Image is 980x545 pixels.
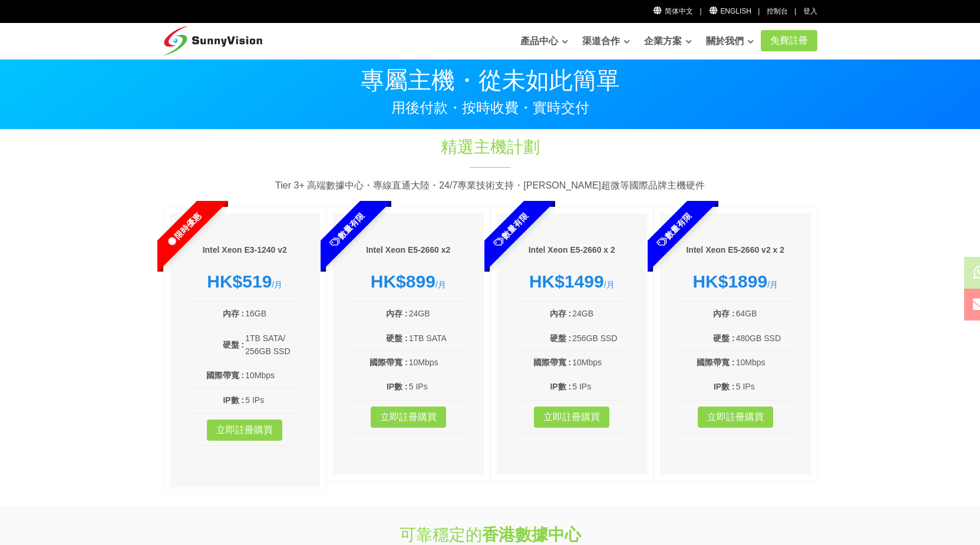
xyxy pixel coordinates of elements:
[351,245,466,256] h6: Intel Xeon E5-2660 x2
[761,30,817,51] a: 免費註冊
[298,180,397,279] span: 數量有限
[735,306,793,321] td: 64GB
[550,333,572,343] b: 硬盤 :
[245,331,302,359] td: 1TB SATA/ 256GB SSD
[514,245,630,256] h6: Intel Xeon E5-2660 x 2
[187,271,303,292] div: /月
[163,178,817,193] p: Tier 3+ 高端數據中心・專線直通大陸・24/7專業技術支持・[PERSON_NAME]超微等國際品牌主機硬件
[207,420,282,441] a: 立即註冊購買
[369,358,408,367] b: 國際帶寬 :
[794,6,796,17] li: |
[386,333,408,343] b: 硬盤 :
[767,7,788,15] a: 控制台
[294,136,687,158] h1: 精選主機計劃
[207,272,272,291] strong: HK$519
[692,272,767,291] strong: HK$1899
[678,271,793,292] div: /月
[529,272,604,291] strong: HK$1499
[572,331,629,345] td: 256GB SSD
[163,101,817,115] p: 用後付款・按時收費・實時交付
[408,306,466,321] td: 24GB
[461,180,560,279] span: 數量有限
[653,7,694,15] a: 简体中文
[550,382,571,391] b: IP數 :
[245,306,302,321] td: 16GB
[644,29,692,53] a: 企業方案
[387,382,408,391] b: IP數 :
[735,355,793,369] td: 10Mbps
[706,29,754,53] a: 關於我們
[708,7,751,15] a: English
[534,407,609,428] a: 立即註冊購買
[187,245,303,256] h6: Intel Xeon E3-1240 v2
[758,6,760,17] li: |
[223,340,245,349] b: 硬盤 :
[351,271,466,292] div: /月
[386,309,408,318] b: 內存 :
[408,331,466,345] td: 1TB SATA
[482,526,581,544] strong: 香港數據中心
[572,379,629,394] td: 5 IPs
[582,29,630,53] a: 渠道合作
[697,358,735,367] b: 國際帶寬 :
[713,309,735,318] b: 內存 :
[714,382,735,391] b: IP數 :
[625,180,724,279] span: 數量有限
[163,68,817,92] p: 專屬主機・從未如此簡單
[678,245,793,256] h6: Intel Xeon E5-2660 v2 x 2
[371,272,435,291] strong: HK$899
[514,271,630,292] div: /月
[408,355,466,369] td: 10Mbps
[408,379,466,394] td: 5 IPs
[698,407,773,428] a: 立即註冊購買
[206,371,245,380] b: 國際帶寬 :
[245,368,302,382] td: 10Mbps
[533,358,572,367] b: 國際帶寬 :
[245,393,302,407] td: 5 IPs
[134,180,233,279] span: 限時優惠
[520,29,568,53] a: 產品中心
[803,7,817,15] a: 登入
[572,355,629,369] td: 10Mbps
[371,407,446,428] a: 立即註冊購買
[735,331,793,345] td: 480GB SSD
[223,309,245,318] b: 內存 :
[735,379,793,394] td: 5 IPs
[223,395,244,405] b: IP數 :
[550,309,572,318] b: 內存 :
[572,306,629,321] td: 24GB
[699,6,701,17] li: |
[713,333,735,343] b: 硬盤 :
